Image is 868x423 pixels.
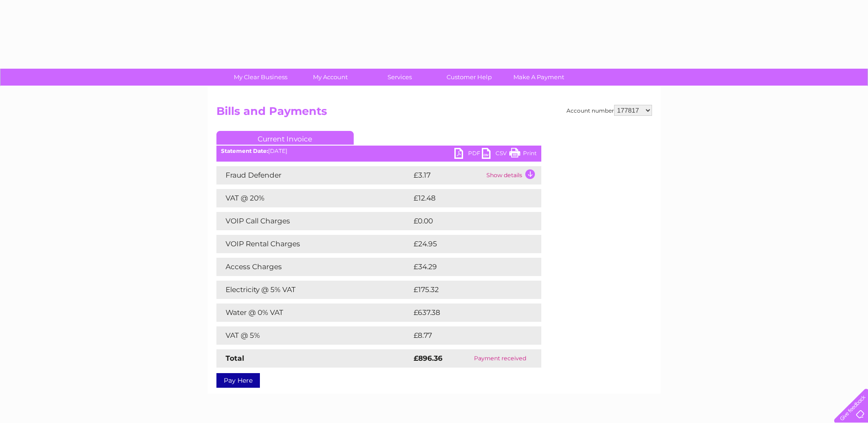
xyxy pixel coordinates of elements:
a: My Clear Business [223,69,298,86]
td: £3.17 [411,166,484,184]
a: Current Invoice [216,131,354,145]
a: Customer Help [431,69,507,86]
td: VOIP Call Charges [216,212,411,230]
a: Pay Here [216,373,260,388]
td: VOIP Rental Charges [216,235,411,253]
td: £637.38 [411,304,525,322]
div: Account number [566,105,652,116]
td: Electricity @ 5% VAT [216,281,411,299]
a: PDF [454,148,482,161]
td: Fraud Defender [216,166,411,184]
td: £8.77 [411,326,520,345]
a: My Account [292,69,368,86]
td: VAT @ 5% [216,326,411,345]
td: £34.29 [411,258,523,276]
td: Access Charges [216,258,411,276]
td: Water @ 0% VAT [216,304,411,322]
td: VAT @ 20% [216,189,411,207]
b: Statement Date: [221,147,268,154]
td: £12.48 [411,189,522,207]
td: Payment received [459,349,541,368]
a: Services [362,69,437,86]
td: £175.32 [411,281,524,299]
div: [DATE] [216,148,541,154]
td: Show details [484,166,541,184]
td: £0.00 [411,212,520,230]
a: CSV [482,148,509,161]
td: £24.95 [411,235,523,253]
strong: £896.36 [414,354,442,363]
h2: Bills and Payments [216,105,652,122]
strong: Total [226,354,244,363]
a: Print [509,148,537,161]
a: Make A Payment [501,69,577,86]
